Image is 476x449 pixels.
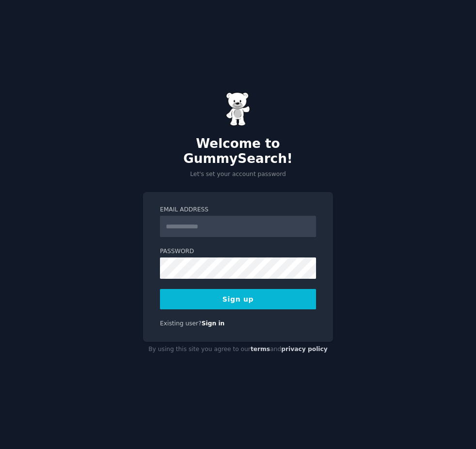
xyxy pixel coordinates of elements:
[160,247,316,256] label: Password
[143,342,333,357] div: By using this site you agree to our and
[281,346,328,353] a: privacy policy
[202,320,225,327] a: Sign in
[160,320,202,327] span: Existing user?
[160,289,316,309] button: Sign up
[226,92,250,126] img: Gummy Bear
[143,170,333,179] p: Let's set your account password
[143,136,333,167] h2: Welcome to GummySearch!
[251,346,270,353] a: terms
[160,206,316,214] label: Email Address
